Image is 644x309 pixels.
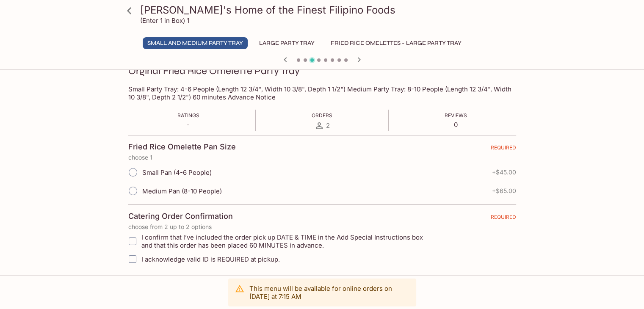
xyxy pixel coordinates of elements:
p: 0 [445,121,467,129]
p: Small Party Tray: 4-6 People (Length 12 3/4", Width 10 3/8", Depth 1 1/2") Medium Party Tray: 8-1... [128,85,516,101]
h4: Fried Rice Omelette Pan Size [128,142,236,152]
button: Small and Medium Party Tray [143,37,248,49]
span: I confirm that I’ve included the order pick up DATE & TIME in the Add Special Instructions box an... [141,233,435,249]
button: Large Party Tray [254,37,319,49]
span: 2 [326,121,330,130]
p: - [177,121,199,129]
p: This menu will be available for online orders on [DATE] at 7:15 AM [249,284,409,301]
span: REQUIRED [491,144,516,154]
span: I acknowledge valid ID is REQUIRED at pickup. [141,255,280,263]
span: Reviews [445,112,467,119]
span: + $45.00 [492,169,516,176]
h3: [PERSON_NAME]'s Home of the Finest Filipino Foods [140,3,519,17]
span: Medium Pan (8-10 People) [142,187,222,195]
p: choose from 2 up to 2 options [128,223,516,230]
span: Small Pan (4-6 People) [142,168,212,177]
p: (Enter 1 in Box) 1 [140,17,189,25]
span: REQUIRED [491,214,516,223]
button: Fried Rice Omelettes - Large Party Tray [326,37,466,49]
span: Orders [312,112,332,119]
span: + $65.00 [492,188,516,194]
p: choose 1 [128,154,516,161]
h4: Catering Order Confirmation [128,212,233,221]
h3: Orginal Fried Rice Omelette Party Tray [128,64,300,77]
span: Ratings [177,112,199,119]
